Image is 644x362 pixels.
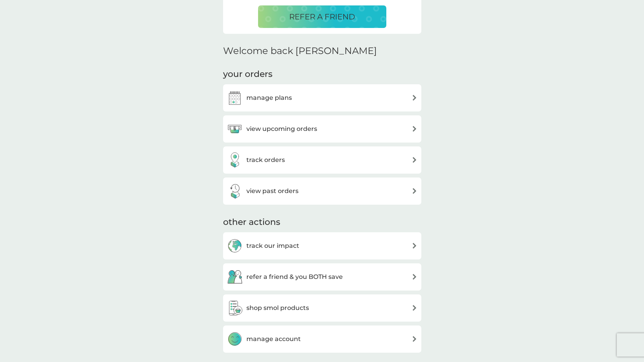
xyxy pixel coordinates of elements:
[412,95,417,101] img: arrow right
[258,5,386,28] button: REFER A FRIEND
[412,188,417,194] img: arrow right
[246,186,298,196] h3: view past orders
[412,305,417,311] img: arrow right
[246,272,343,282] h3: refer a friend & you BOTH save
[246,93,292,103] h3: manage plans
[223,45,377,57] h2: Welcome back [PERSON_NAME]
[412,157,417,163] img: arrow right
[412,274,417,280] img: arrow right
[246,303,309,313] h3: shop smol products
[289,10,355,23] p: REFER A FRIEND
[223,216,280,228] h3: other actions
[246,155,285,165] h3: track orders
[246,124,317,134] h3: view upcoming orders
[246,241,299,251] h3: track our impact
[223,68,272,80] h3: your orders
[246,334,301,344] h3: manage account
[412,243,417,249] img: arrow right
[412,126,417,132] img: arrow right
[412,336,417,342] img: arrow right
